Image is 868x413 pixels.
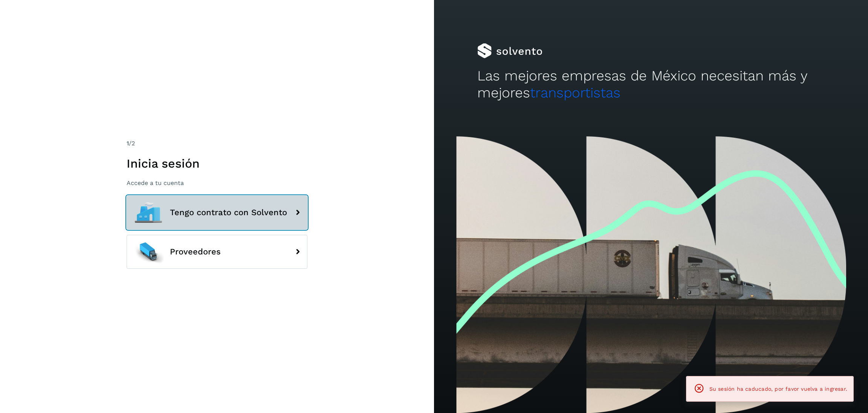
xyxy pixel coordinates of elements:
span: transportistas [530,85,620,101]
span: Proveedores [170,247,221,256]
div: /2 [127,139,307,148]
span: Tengo contrato con Solvento [170,208,287,217]
button: Tengo contrato con Solvento [127,196,307,230]
p: Accede a tu cuenta [127,179,307,186]
h1: Inicia sesión [127,156,307,171]
span: 1 [127,140,129,147]
button: Proveedores [127,235,307,269]
h2: Las mejores empresas de México necesitan más y mejores [477,68,825,101]
span: Su sesión ha caducado, por favor vuelva a ingresar. [709,386,847,392]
